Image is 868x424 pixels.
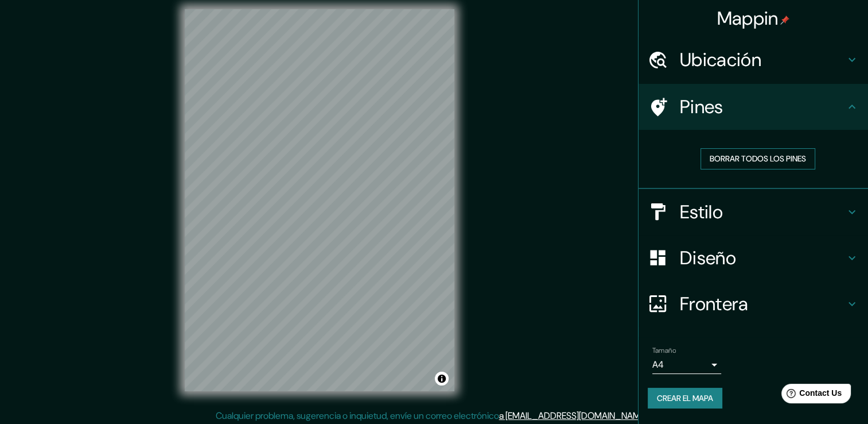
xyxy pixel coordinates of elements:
canvas: Mapa [185,9,454,391]
h4: Estilo [680,201,845,223]
h4: Frontera [680,292,845,315]
label: Tamaño [652,345,676,355]
h4: Pines [680,95,845,118]
button: Alternar atribución [435,372,449,386]
font: Mappin [717,6,779,30]
font: Borrar todos los pines [710,152,806,166]
img: pin-icon.png [780,16,789,25]
div: A4 [652,356,721,374]
iframe: Help widget launcher [766,379,855,411]
div: Pines [639,84,868,130]
button: Crear el mapa [648,388,722,409]
p: Cualquier problema, sugerencia o inquietud, envíe un correo electrónico . [216,409,649,423]
h4: Ubicación [680,48,845,71]
div: Frontera [639,281,868,327]
h4: Diseño [680,246,845,269]
div: Ubicación [639,37,868,83]
button: Borrar todos los pines [700,148,815,169]
a: a [EMAIL_ADDRESS][DOMAIN_NAME] [499,410,647,422]
div: Diseño [639,235,868,281]
div: Estilo [639,189,868,235]
font: Crear el mapa [657,391,713,406]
